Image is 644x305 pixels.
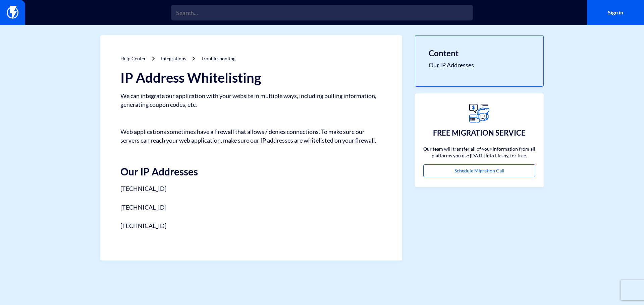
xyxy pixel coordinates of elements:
p: We can integrate our application with your website in multiple ways, including pulling informatio... [120,92,382,109]
p: Web applications sometimes have a firewall that allows / denies connections. To make sure our ser... [120,119,382,145]
input: Search... [171,5,473,20]
a: Our IP Addresses [429,61,530,70]
h1: IP Address Whitelisting [120,70,382,85]
a: Integrations [161,56,186,61]
p: Our team will transfer all of your information from all platforms you use [DATE] into Flashy, for... [423,146,535,159]
h2: Our IP Addresses [120,155,382,177]
a: Help Center [120,56,146,61]
a: Troubleshooting [201,56,235,61]
h3: FREE MIGRATION SERVICE [433,129,526,137]
p: [TECHNICAL_ID] [120,203,382,212]
p: [TECHNICAL_ID] [120,184,382,193]
p: [TECHNICAL_ID] [120,222,382,230]
h3: Content [429,49,530,58]
a: Schedule Migration Call [423,164,535,177]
